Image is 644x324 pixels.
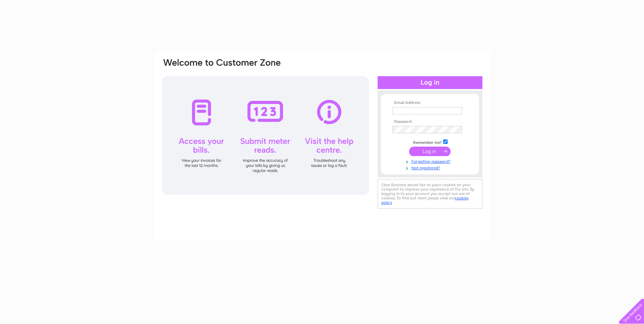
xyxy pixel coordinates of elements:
[391,120,469,124] th: Password:
[392,158,469,164] a: Forgotten password?
[378,179,482,209] div: Clear Business would like to place cookies on your computer to improve your experience of the sit...
[391,101,469,105] th: Email Address:
[381,196,469,205] a: cookies policy
[409,147,451,156] input: Submit
[391,138,469,145] td: Remember me?
[392,164,469,171] a: Not registered?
